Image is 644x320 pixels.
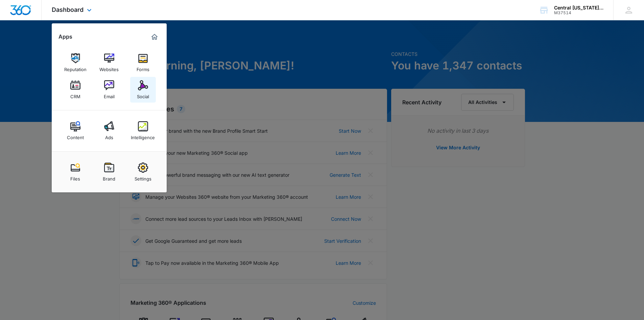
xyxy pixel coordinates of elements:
a: Websites [96,50,122,76]
div: Social [137,90,149,99]
div: Reputation [64,63,87,72]
div: Files [70,173,80,182]
div: Settings [135,173,151,182]
div: Email [104,90,115,99]
div: account name [554,5,603,10]
div: Intelligence [131,131,155,140]
a: Social [130,77,156,103]
a: Email [96,77,122,103]
span: Dashboard [52,6,84,13]
h2: Apps [58,34,72,40]
div: Websites [99,63,119,72]
div: Content [67,131,84,140]
a: CRM [63,77,88,103]
div: CRM [70,90,80,99]
a: Content [63,118,88,144]
a: Brand [96,159,122,185]
a: Marketing 360® Dashboard [149,31,160,42]
a: Ads [96,118,122,144]
a: Intelligence [130,118,156,144]
a: Forms [130,50,156,76]
div: Brand [103,173,115,182]
a: Reputation [63,50,88,76]
a: Settings [130,159,156,185]
a: Files [63,159,88,185]
div: Ads [105,131,113,140]
div: Forms [137,63,149,72]
div: account id [554,10,603,15]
